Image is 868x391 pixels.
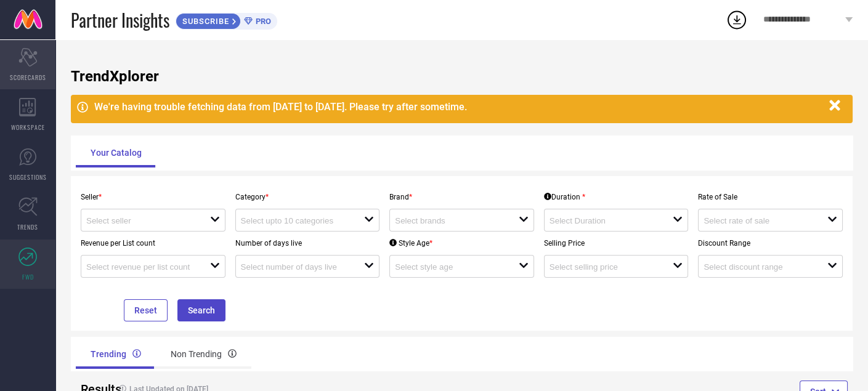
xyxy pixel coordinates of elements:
input: Select style age [395,262,506,272]
p: Number of days live [235,239,380,248]
p: Rate of Sale [698,193,843,201]
input: Select Duration [550,216,661,225]
a: SUBSCRIBEPRO [176,10,277,30]
span: PRO [253,17,271,26]
p: Seller [81,193,225,201]
input: Select discount range [704,262,815,272]
div: Open download list [726,9,748,31]
input: Select brands [395,216,506,225]
div: Duration [544,193,585,201]
span: SCORECARDS [10,73,46,82]
div: Non Trending [156,339,251,369]
button: Reset [124,299,168,321]
p: Discount Range [698,239,843,248]
input: Select number of days live [241,262,352,272]
div: We're having trouble fetching data from [DATE] to [DATE]. Please try after sometime. [94,101,823,113]
p: Selling Price [544,239,689,248]
div: Trending [76,339,156,369]
span: FWD [22,272,34,281]
input: Select rate of sale [704,216,815,225]
span: SUBSCRIBE [176,17,232,26]
span: TRENDS [17,222,38,232]
span: Partner Insights [71,7,169,33]
div: Your Catalog [76,138,156,167]
input: Select upto 10 categories [241,216,352,225]
span: SUGGESTIONS [9,172,47,182]
input: Select revenue per list count [86,262,198,272]
div: Style Age [389,239,432,248]
p: Revenue per List count [81,239,225,248]
input: Select selling price [550,262,661,272]
input: Select seller [86,216,198,225]
span: WORKSPACE [11,123,45,132]
p: Brand [389,193,534,201]
button: Search [177,299,225,321]
h1: TrendXplorer [71,68,853,85]
p: Category [235,193,380,201]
